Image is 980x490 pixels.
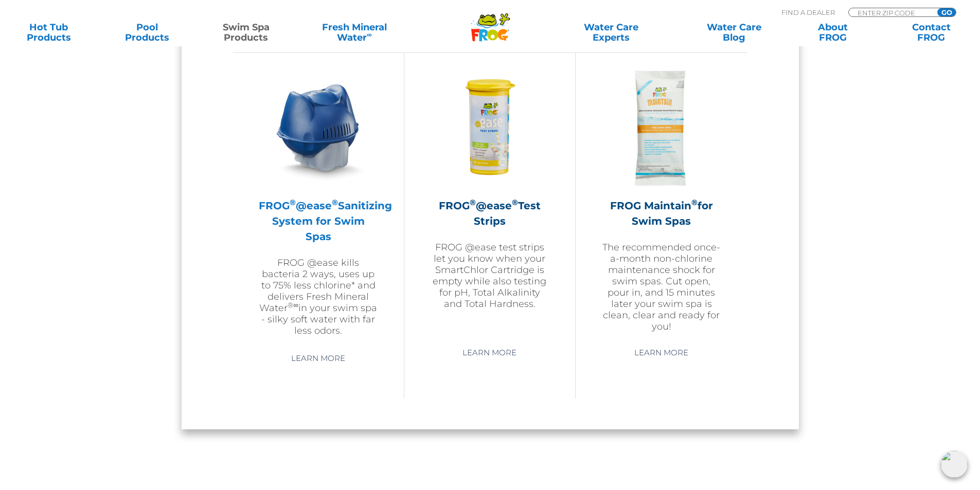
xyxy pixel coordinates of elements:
a: AboutFROG [794,22,871,43]
sup: ® [470,197,476,207]
img: openIcon [941,451,968,478]
a: Learn More [622,343,700,362]
sup: ® [332,197,338,207]
sup: ® [691,197,698,207]
input: Zip Code Form [857,8,926,17]
p: FROG @ease kills bacteria 2 ways, uses up to 75% less chlorine* and delivers Fresh Mineral Water ... [259,257,378,336]
a: Fresh MineralWater∞ [306,22,402,43]
h2: FROG @ease Sanitizing System for Swim Spas [259,198,378,244]
p: FROG @ease test strips let you know when your SmartChlor Cartridge is empty while also testing fo... [430,242,549,310]
sup: ∞ [367,30,372,39]
a: ContactFROG [893,22,970,43]
sup: ® [290,197,296,207]
input: GO [937,8,956,16]
a: FROG®@ease®Test StripsFROG @ease test strips let you know when your SmartChlor Cartridge is empty... [430,68,549,336]
p: The recommended once-a-month non-chlorine maintenance shock for swim spas. Cut open, pour in, and... [601,242,721,332]
h2: FROG Maintain for Swim Spas [601,198,721,229]
a: FROG®@ease®Sanitizing System for Swim SpasFROG @ease kills bacteria 2 ways, uses up to 75% less c... [259,68,378,336]
img: ss-maintain-hero-300x300.png [602,68,721,188]
h2: FROG @ease Test Strips [430,198,549,229]
a: Swim SpaProducts [208,22,284,43]
a: FROG Maintain®for Swim SpasThe recommended once-a-month non-chlorine maintenance shock for swim s... [601,68,721,336]
a: Hot TubProducts [10,22,87,43]
p: Find A Dealer [781,8,835,17]
sup: ® [512,197,518,207]
a: PoolProducts [109,22,186,43]
img: FROG-@ease-TS-Bottle-300x300.png [430,68,549,188]
a: Water CareBlog [696,22,772,43]
a: Water CareExperts [549,22,673,43]
a: Learn More [279,349,357,368]
img: ss-@ease-hero-300x300.png [259,68,378,188]
a: Learn More [451,343,528,362]
sup: ®∞ [288,301,298,309]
